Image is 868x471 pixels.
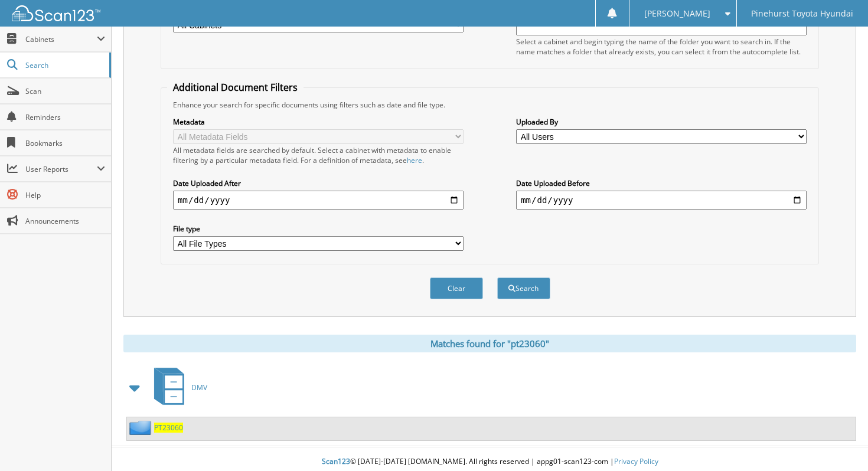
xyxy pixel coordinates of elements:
span: Pinehurst Toyota Hyundai [751,10,853,17]
div: Enhance your search for specific documents using filters such as date and file type. [167,100,812,110]
span: Reminders [25,112,105,122]
a: here [407,155,422,165]
span: Scan123 [322,456,350,466]
span: User Reports [25,164,97,174]
button: Search [497,277,550,299]
input: end [516,191,807,210]
legend: Additional Document Filters [167,81,304,94]
label: Metadata [173,117,464,127]
img: folder2.png [129,420,154,435]
span: Search [25,60,103,70]
iframe: Chat Widget [809,414,868,471]
a: Privacy Policy [614,456,658,466]
span: [PERSON_NAME] [644,10,710,17]
span: Announcements [25,216,105,226]
span: Cabinets [25,34,97,44]
a: DMV [147,364,207,411]
label: Date Uploaded After [173,178,464,188]
div: Select a cabinet and begin typing the name of the folder you want to search in. If the name match... [516,37,807,57]
span: DMV [191,382,207,392]
div: All metadata fields are searched by default. Select a cabinet with metadata to enable filtering b... [173,145,464,165]
div: Matches found for "pt23060" [123,335,856,352]
img: scan123-logo-white.svg [12,5,100,21]
span: Scan [25,86,105,96]
span: Help [25,190,105,200]
input: start [173,191,464,210]
label: Uploaded By [516,117,807,127]
span: Bookmarks [25,138,105,148]
a: PT23060 [154,423,183,433]
button: Clear [430,277,483,299]
label: Date Uploaded Before [516,178,807,188]
label: File type [173,224,464,234]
